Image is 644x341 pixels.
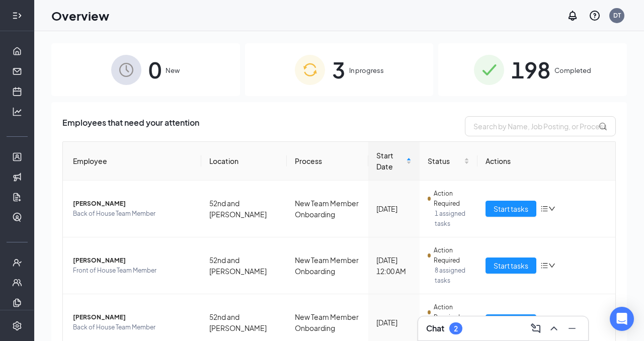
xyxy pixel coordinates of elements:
[435,266,469,286] span: 8 assigned tasks
[73,266,193,276] span: Front of House Team Member
[434,245,469,266] span: Action Required
[51,7,109,24] h1: Overview
[564,320,580,336] button: Minimize
[465,116,616,136] input: Search by Name, Job Posting, or Process
[287,181,368,237] td: New Team Member Onboarding
[201,142,287,181] th: Location
[454,324,458,333] div: 2
[546,320,562,336] button: ChevronUp
[73,322,193,332] span: Back of House Team Member
[426,323,444,334] h3: Chat
[589,10,601,22] svg: QuestionInfo
[548,205,555,212] span: down
[376,150,404,172] span: Start Date
[566,322,578,334] svg: Minimize
[201,237,287,294] td: 52nd and [PERSON_NAME]
[486,258,536,274] button: Start tasks
[494,260,528,271] span: Start tasks
[494,203,528,214] span: Start tasks
[376,203,412,214] div: [DATE]
[486,201,536,217] button: Start tasks
[201,181,287,237] td: 52nd and [PERSON_NAME]
[434,302,469,322] span: Action Required
[610,307,634,331] div: Open Intercom Messenger
[376,254,412,277] div: [DATE] 12:00 AM
[435,209,469,229] span: 1 assigned tasks
[613,11,621,20] div: DT
[12,11,22,21] svg: Expand
[12,258,22,268] svg: UserCheck
[73,199,193,209] span: [PERSON_NAME]
[12,107,22,117] svg: Analysis
[540,205,548,213] span: bars
[540,262,548,270] span: bars
[486,314,536,330] button: Start tasks
[434,189,469,209] span: Action Required
[73,209,193,219] span: Back of House Team Member
[548,322,560,334] svg: ChevronUp
[530,322,542,334] svg: ComposeMessage
[148,52,162,87] span: 0
[12,321,22,331] svg: Settings
[428,155,461,166] span: Status
[511,52,550,87] span: 198
[554,65,591,75] span: Completed
[376,317,412,328] div: [DATE]
[63,142,201,181] th: Employee
[73,312,193,322] span: [PERSON_NAME]
[73,255,193,266] span: [PERSON_NAME]
[477,142,616,181] th: Actions
[567,10,579,22] svg: Notifications
[528,320,544,336] button: ComposeMessage
[287,142,368,181] th: Process
[332,52,345,87] span: 3
[287,237,368,294] td: New Team Member Onboarding
[349,65,384,75] span: In progress
[548,262,555,269] span: down
[62,116,199,136] span: Employees that need your attention
[420,142,477,181] th: Status
[166,65,180,75] span: New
